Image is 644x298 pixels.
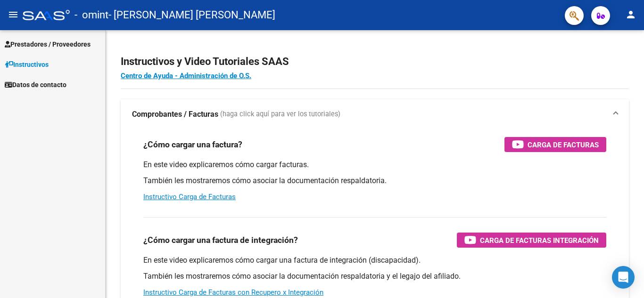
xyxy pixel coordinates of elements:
[5,80,66,90] span: Datos de contacto
[625,9,636,20] mat-icon: person
[143,193,236,201] a: Instructivo Carga de Facturas
[457,233,606,248] button: Carga de Facturas Integración
[143,288,323,297] a: Instructivo Carga de Facturas con Recupero x Integración
[143,160,606,170] p: En este video explicaremos cómo cargar facturas.
[143,138,242,151] h3: ¿Cómo cargar una factura?
[528,139,599,151] span: Carga de Facturas
[143,255,606,266] p: En este video explicaremos cómo cargar una factura de integración (discapacidad).
[121,53,629,71] h2: Instructivos y Video Tutoriales SAAS
[220,109,340,120] span: (haga click aquí para ver los tutoriales)
[504,137,606,152] button: Carga de Facturas
[143,271,606,282] p: También les mostraremos cómo asociar la documentación respaldatoria y el legajo del afiliado.
[132,109,218,120] strong: Comprobantes / Facturas
[143,234,298,247] h3: ¿Cómo cargar una factura de integración?
[5,59,49,70] span: Instructivos
[143,176,606,186] p: También les mostraremos cómo asociar la documentación respaldatoria.
[121,99,629,129] mat-expansion-panel-header: Comprobantes / Facturas (haga click aquí para ver los tutoriales)
[108,5,275,25] span: - [PERSON_NAME] [PERSON_NAME]
[480,234,599,246] span: Carga de Facturas Integración
[612,266,635,289] div: Open Intercom Messenger
[121,72,251,80] a: Centro de Ayuda - Administración de O.S.
[5,39,91,49] span: Prestadores / Proveedores
[74,5,108,25] span: - omint
[8,9,19,20] mat-icon: menu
